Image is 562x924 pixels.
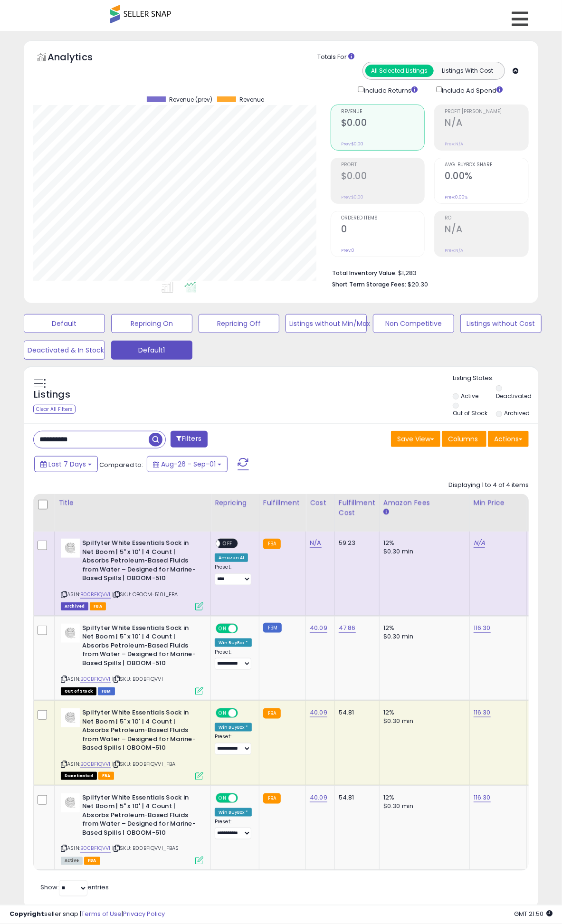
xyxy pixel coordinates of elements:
[171,431,208,448] button: Filters
[98,772,114,780] span: FBA
[391,431,440,447] button: Save View
[383,539,462,547] div: 12%
[317,53,531,62] div: Totals For
[445,224,528,237] h2: N/A
[339,793,372,802] div: 54.81
[199,314,280,333] button: Repricing Off
[445,248,463,253] small: Prev: N/A
[61,793,80,812] img: 317oVUpyR-L._SL40_.jpg
[10,910,44,919] strong: Copyright
[383,802,462,810] div: $0.30 min
[433,65,502,77] button: Listings With Cost
[383,547,462,556] div: $0.30 min
[61,624,80,643] img: 317oVUpyR-L._SL40_.jpg
[84,857,100,865] span: FBA
[310,623,327,633] a: 40.09
[445,117,528,130] h2: N/A
[383,498,466,508] div: Amazon Fees
[341,248,354,253] small: Prev: 0
[217,794,229,802] span: ON
[80,675,111,683] a: B00BFIQVVI
[341,224,425,237] h2: 0
[461,392,479,400] label: Active
[80,591,111,599] a: B00BFIQVVI
[82,793,198,840] b: Spilfyter White Essentials Sock in Net Boom | 5" x 10' | 4 Count | Absorbs Petroleum-Based Fluids...
[215,733,252,755] div: Preset:
[48,50,111,66] h5: Analytics
[453,409,487,417] label: Out of Stock
[237,794,252,802] span: OFF
[61,857,83,865] span: All listings currently available for purchase on Amazon
[445,162,528,168] span: Avg. Buybox Share
[215,553,248,562] div: Amazon AI
[82,624,198,670] b: Spilfyter White Essentials Sock in Net Boom | 5" x 10' | 4 Count | Absorbs Petroleum-Based Fluids...
[341,117,425,130] h2: $0.00
[341,162,425,168] span: Profit
[474,793,491,802] a: 116.30
[341,171,425,183] h2: $0.00
[217,709,229,717] span: ON
[474,538,485,548] a: N/A
[339,539,372,547] div: 59.23
[383,624,462,632] div: 12%
[496,392,532,400] label: Deactivated
[111,314,192,333] button: Repricing On
[332,269,397,277] b: Total Inventory Value:
[90,602,106,610] span: FBA
[286,314,367,333] button: Listings without Min/Max
[263,539,281,549] small: FBA
[111,341,192,360] button: Default1
[351,85,429,95] div: Include Returns
[61,708,203,779] div: ASIN:
[339,623,356,633] a: 47.86
[263,708,281,719] small: FBA
[263,498,302,508] div: Fulfillment
[514,910,552,919] span: 2025-09-9 21:50 GMT
[237,624,252,632] span: OFF
[147,456,228,472] button: Aug-26 - Sep-01
[474,708,491,717] a: 116.30
[82,708,198,755] b: Spilfyter White Essentials Sock in Net Boom | 5" x 10' | 4 Count | Absorbs Petroleum-Based Fluids...
[339,708,372,717] div: 54.81
[33,405,76,414] div: Clear All Filters
[61,539,203,609] div: ASIN:
[383,708,462,717] div: 12%
[339,498,375,518] div: Fulfillment Cost
[99,460,143,469] span: Compared to:
[239,96,264,103] span: Revenue
[34,456,98,472] button: Last 7 Days
[61,602,88,610] span: Listings that have been deleted from Seller Central
[263,793,281,804] small: FBA
[341,216,425,221] span: Ordered Items
[429,85,518,95] div: Include Ad Spend
[161,459,216,469] span: Aug-26 - Sep-01
[217,624,229,632] span: ON
[215,638,252,647] div: Win BuyBox *
[310,538,321,548] a: N/A
[237,709,252,717] span: OFF
[448,481,529,490] div: Displaying 1 to 4 of 4 items
[448,434,478,444] span: Columns
[445,194,467,200] small: Prev: 0.00%
[34,388,70,401] h5: Listings
[474,498,523,508] div: Min Price
[10,910,165,919] div: seller snap | |
[215,819,252,840] div: Preset:
[341,141,363,147] small: Prev: $0.00
[310,793,327,802] a: 40.09
[383,508,389,516] small: Amazon Fees.
[215,723,252,732] div: Win BuyBox *
[123,910,165,919] a: Privacy Policy
[445,216,528,221] span: ROI
[445,109,528,114] span: Profit [PERSON_NAME]
[215,564,252,585] div: Preset:
[112,675,163,683] span: | SKU: B00BFIQVVI
[383,717,462,725] div: $0.30 min
[80,845,111,853] a: B00BFIQVVI
[310,708,327,717] a: 40.09
[215,808,252,817] div: Win BuyBox *
[112,760,176,768] span: | SKU: B00BFIQVVI_FBA
[445,141,463,147] small: Prev: N/A
[474,623,491,633] a: 116.30
[263,623,282,633] small: FBM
